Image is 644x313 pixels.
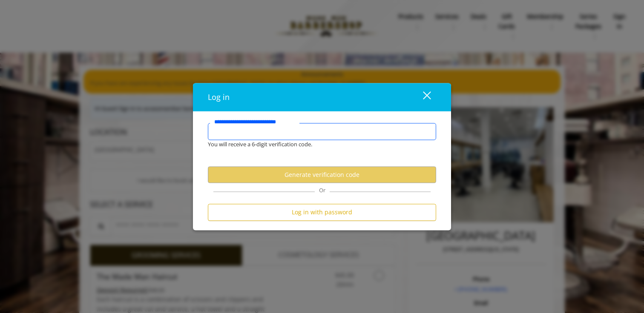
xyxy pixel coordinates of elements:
[208,92,230,102] span: Log in
[407,88,436,106] button: close dialog
[208,167,436,183] button: Generate verification code
[208,204,436,221] button: Log in with password
[315,187,330,194] span: Or
[201,140,430,149] div: You will receive a 6-digit verification code.
[413,91,430,103] div: close dialog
